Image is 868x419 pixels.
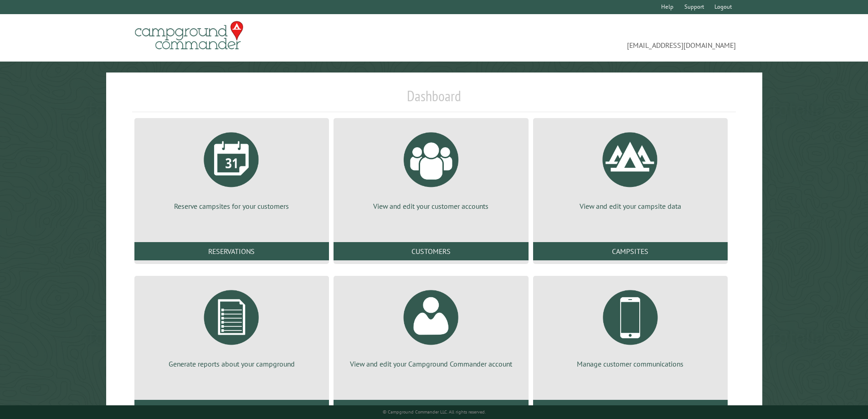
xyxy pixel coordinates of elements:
[145,283,318,369] a: Generate reports about your campground
[145,359,318,369] p: Generate reports about your campground
[344,283,517,369] a: View and edit your Campground Commander account
[145,125,318,211] a: Reserve campsites for your customers
[132,87,736,112] h1: Dashboard
[544,201,717,211] p: View and edit your campsite data
[544,359,717,369] p: Manage customer communications
[145,201,318,211] p: Reserve campsites for your customers
[344,201,517,211] p: View and edit your customer accounts
[134,242,329,260] a: Reservations
[134,400,329,418] a: Reports
[344,125,517,211] a: View and edit your customer accounts
[344,359,517,369] p: View and edit your Campground Commander account
[544,125,717,211] a: View and edit your campsite data
[383,409,486,415] small: © Campground Commander LLC. All rights reserved.
[434,25,736,51] span: [EMAIL_ADDRESS][DOMAIN_NAME]
[533,242,728,260] a: Campsites
[334,400,528,418] a: Account
[533,400,728,418] a: Communications
[544,283,717,369] a: Manage customer communications
[334,242,528,260] a: Customers
[132,18,246,53] img: Campground Commander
